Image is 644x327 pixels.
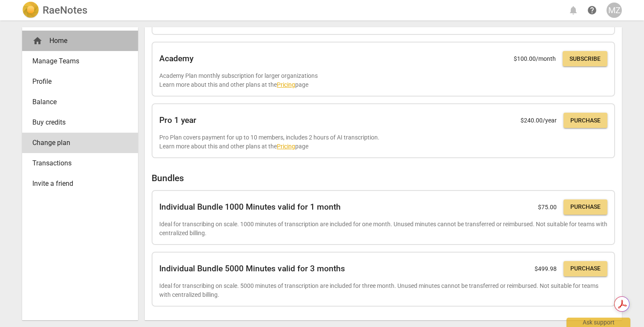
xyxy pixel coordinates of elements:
p: $ 100.00 /month [514,54,556,63]
p: Pro Plan covers payment for up to 10 members, includes 2 hours of AI transcription. Learn more ab... [159,133,607,151]
span: Manage Teams [32,56,121,66]
p: Academy Plan monthly subscription for larger organizations Learn more about this and other plans ... [159,71,607,89]
span: Purchase [570,203,601,211]
span: Transactions [32,158,121,168]
h2: Academy [159,54,193,63]
span: home [32,36,43,46]
button: Purchase [563,113,607,128]
p: $ 499.98 [535,264,557,273]
a: Profile [22,71,138,92]
div: Home [32,36,121,46]
span: Subscribe [569,55,601,63]
a: Pricing [277,81,295,88]
a: LogoRaeNotes [22,2,87,19]
button: MZ [607,3,622,18]
a: Change plan [22,133,138,153]
span: help [587,5,597,15]
p: Ideal for transcribing on scale. 1000 minutes of transcription are included for one month. Unused... [159,220,607,237]
button: Subscribe [563,51,607,66]
span: Purchase [570,117,601,125]
span: Change plan [32,138,121,148]
a: Invite a friend [22,173,138,194]
h2: Individual Bundle 1000 Minutes valid for 1 month [159,202,341,212]
button: Purchase [563,199,607,215]
span: Purchase [570,264,601,273]
a: Buy credits [22,112,138,133]
p: Ideal for transcribing on scale. 5000 minutes of transcription are included for three month. Unus... [159,282,607,299]
h2: Bundles [152,173,615,184]
a: Balance [22,92,138,112]
img: Logo [22,2,39,19]
a: Manage Teams [22,51,138,71]
h2: Pro 1 year [159,116,196,125]
p: $ 240.00 /year [520,116,557,125]
a: Pricing [277,143,295,150]
span: Invite a friend [32,179,121,189]
a: Help [584,3,600,18]
h2: RaeNotes [43,4,87,16]
div: Home [22,31,138,51]
button: Purchase [563,261,607,276]
p: $ 75.00 [538,203,557,212]
span: Balance [32,97,121,107]
span: Profile [32,77,121,87]
span: Buy credits [32,117,121,128]
a: Transactions [22,153,138,173]
h2: Individual Bundle 5000 Minutes valid for 3 months [159,264,345,273]
div: Ask support [566,318,630,327]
